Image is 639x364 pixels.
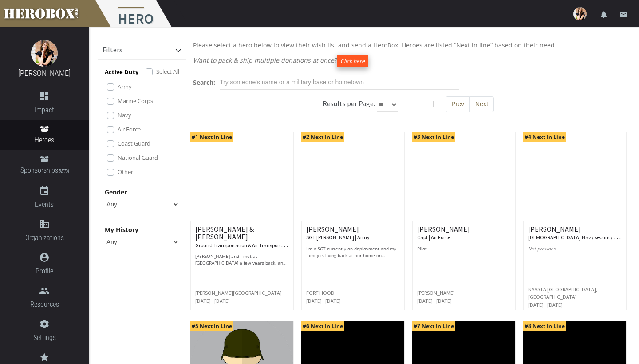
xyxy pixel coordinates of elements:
label: Coast Guard [118,138,150,148]
a: #2 Next In Line [PERSON_NAME] SGT [PERSON_NAME] | Army I'm a SGT currently on deployment and my f... [301,132,405,310]
img: image [31,40,58,67]
p: Please select a hero below to view their wish list and send a HeroBox. Heroes are listed “Next in... [193,40,623,50]
label: Marine Corps [118,96,153,106]
h6: [PERSON_NAME] [528,226,621,241]
p: [PERSON_NAME] and I met at [GEOGRAPHIC_DATA] a few years back, and we got married earlier this ye... [195,253,288,266]
p: Pilot [417,245,510,259]
label: Gender [105,187,127,197]
h6: [PERSON_NAME] & [PERSON_NAME] [195,226,288,249]
span: #3 Next In Line [412,132,455,142]
a: [PERSON_NAME] [18,68,71,78]
span: #2 Next In Line [301,132,344,142]
span: #6 Next In Line [301,321,344,331]
p: I'm a SGT currently on deployment and my family is living back at our home on [GEOGRAPHIC_DATA]. ... [306,245,399,259]
small: [DATE] - [DATE] [417,297,452,304]
span: #5 Next In Line [190,321,233,331]
small: [PERSON_NAME] [417,289,455,296]
img: user-image [573,7,587,20]
h6: Results per Page: [323,99,375,108]
h6: [PERSON_NAME] [306,226,399,241]
h6: Filters [103,46,122,54]
small: BETA [58,168,69,174]
button: Click here [337,55,368,67]
small: [DATE] - [DATE] [195,297,230,304]
p: Not provided [528,245,621,259]
input: Try someone's name or a military base or hometown [220,75,459,90]
i: email [619,11,627,19]
label: Army [118,82,132,91]
span: #8 Next In Line [523,321,566,331]
small: [DATE] - [DATE] [528,301,563,308]
span: #4 Next In Line [523,132,566,142]
i: notifications [600,11,608,19]
a: #4 Next In Line [PERSON_NAME] [DEMOGRAPHIC_DATA] Navy security forces | Navy Not provided NAVSTA ... [523,132,627,310]
label: Other [118,167,133,177]
small: NAVSTA [GEOGRAPHIC_DATA], [GEOGRAPHIC_DATA] [528,286,597,301]
p: Active Duty [105,67,138,77]
small: [DATE] - [DATE] [306,297,341,304]
small: FORT HOOD [306,289,335,296]
label: My History [105,225,138,235]
span: #7 Next In Line [412,321,455,331]
label: Navy [118,110,131,120]
span: | [408,99,412,108]
small: Capt | Air Force [417,234,450,241]
small: [PERSON_NAME][GEOGRAPHIC_DATA] [195,289,282,296]
button: Prev [446,96,470,112]
span: | [431,99,435,108]
p: Want to pack & ship multiple donations at once? [193,55,623,67]
label: Search: [193,77,215,87]
label: Air Force [118,124,141,134]
h6: [PERSON_NAME] [417,226,510,241]
small: Ground Transportation & Air Transportation | Air Force [195,240,316,249]
label: Select All [156,67,179,76]
small: SGT [PERSON_NAME] | Army [306,234,370,241]
a: #1 Next In Line [PERSON_NAME] & [PERSON_NAME] Ground Transportation & Air Transportation | Air Fo... [190,132,294,310]
span: #1 Next In Line [190,132,233,142]
a: #3 Next In Line [PERSON_NAME] Capt | Air Force Pilot [PERSON_NAME] [DATE] - [DATE] [412,132,516,310]
label: National Guard [118,153,158,162]
button: Next [469,96,494,112]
